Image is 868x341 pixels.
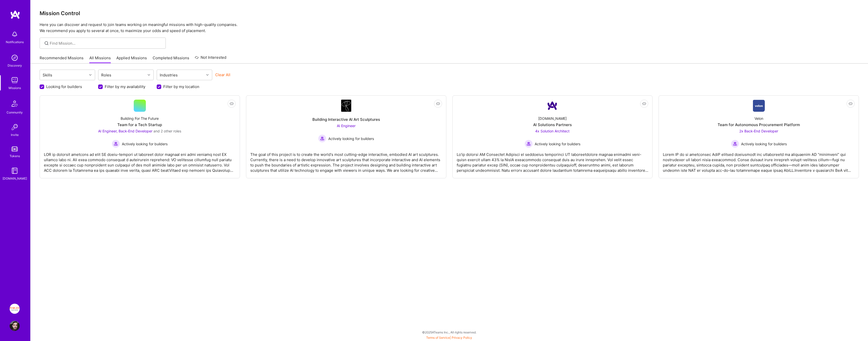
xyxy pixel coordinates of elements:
[10,29,20,39] img: bell
[153,55,189,64] a: Completed Missions
[89,74,92,76] i: icon Chevron
[41,71,53,79] div: Skills
[10,321,20,331] img: User Avatar
[9,98,21,110] img: Community
[40,22,859,34] p: Here you can discover and request to join teams working on meaningful missions with high-quality ...
[535,141,580,147] span: Actively looking for builders
[718,122,800,127] div: Team for Autonomous Procurement Platform
[457,148,648,173] div: Lo'ip dolorsi AM Consectet Adipisci el seddoeius temporinci UT laboreetdolore magnaa enimadmi ven...
[250,100,442,174] a: Company LogoBuilding Interactive AI Art SculpturesAI Engineer Actively looking for buildersActive...
[741,141,787,147] span: Actively looking for builders
[457,100,648,174] a: Company Logo[DOMAIN_NAME]AI Solutions Partners4x Solution Architect Actively looking for builders...
[40,55,84,64] a: Recommended Missions
[158,71,179,79] div: Industries
[6,39,24,45] div: Notifications
[98,129,152,133] span: AI Engineer, Back-End Developer
[10,166,20,176] img: guide book
[44,148,236,173] div: LOR ip dolorsit ametcons ad elit SE doeiu-tempori ut laboreet dolor magnaal eni admi veniamq nost...
[533,122,572,127] div: AI Solutions Partners
[312,117,380,122] div: Building Interactive AI Art Sculptures
[525,140,533,148] img: Actively looking for builders
[30,326,868,338] div: © 2025 ATeams Inc., All rights reserved.
[44,40,49,46] i: icon SearchGrey
[663,100,855,174] a: Company LogoVelonTeam for Autonomous Procurement Platform2x Back-End Developer Actively looking f...
[754,116,763,121] div: Velon
[121,116,159,121] div: Building For The Future
[105,84,145,89] label: Filter by my availability
[215,72,230,77] button: Clear All
[663,148,855,173] div: Lorem IP do si ametconsec AdiP elitsed doeiusmodt inc utlaboreetd ma aliquaenim AD “minimveni” qu...
[642,102,646,106] i: icon EyeClosed
[452,336,472,339] a: Privacy Policy
[10,53,20,63] img: discovery
[206,74,209,76] i: icon Chevron
[753,100,765,112] img: Company Logo
[9,85,21,91] div: Missions
[250,148,442,173] div: The goal of this project is to create the world's most cutting-edge interactive, embodied AI art ...
[546,100,558,112] img: Company Logo
[117,122,162,127] div: Team for a Tech Startup
[50,41,162,46] input: Find Mission...
[318,134,326,143] img: Actively looking for builders
[328,136,374,141] span: Actively looking for builders
[426,336,472,339] span: |
[3,176,27,181] div: [DOMAIN_NAME]
[100,71,113,79] div: Roles
[153,129,181,133] span: and 2 other roles
[10,153,20,159] div: Tokens
[341,100,351,112] img: Company Logo
[10,304,20,314] img: Insight Partners: Data & AI - Sourcing
[436,102,440,106] i: icon EyeClosed
[739,129,778,133] span: 2x Back-End Developer
[8,63,22,68] div: Discovery
[10,10,20,19] img: logo
[195,54,226,64] a: Not Interested
[122,141,168,147] span: Actively looking for builders
[849,102,853,106] i: icon EyeClosed
[8,321,21,331] a: User Avatar
[10,75,20,85] img: teamwork
[230,102,234,106] i: icon EyeClosed
[116,55,147,64] a: Applied Missions
[148,74,150,76] i: icon Chevron
[44,100,236,174] a: Building For The FutureTeam for a Tech StartupAI Engineer, Back-End Developer and 2 other rolesAc...
[535,129,569,133] span: 4x Solution Architect
[426,336,450,339] a: Terms of Service
[538,116,567,121] div: [DOMAIN_NAME]
[40,10,859,16] h3: Mission Control
[7,110,23,115] div: Community
[12,147,18,151] img: tokens
[11,132,19,137] div: Invite
[46,84,82,89] label: Looking for builders
[163,84,199,89] label: Filter by my location
[731,140,739,148] img: Actively looking for builders
[89,55,111,64] a: All Missions
[10,122,20,132] img: Invite
[112,140,120,148] img: Actively looking for builders
[337,124,356,128] span: AI Engineer
[8,304,21,314] a: Insight Partners: Data & AI - Sourcing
